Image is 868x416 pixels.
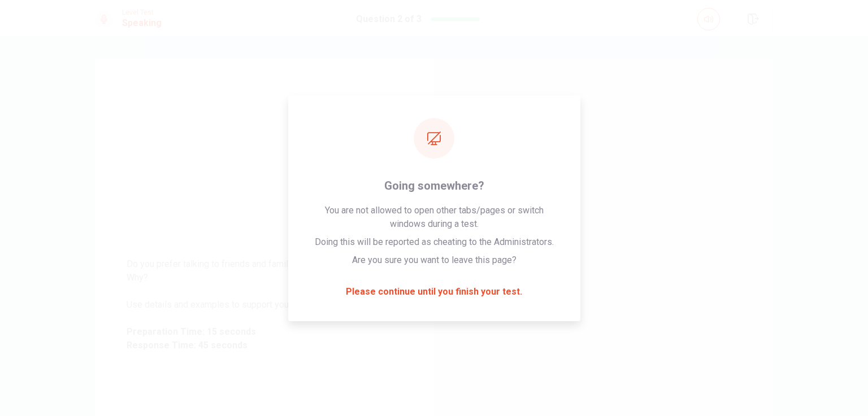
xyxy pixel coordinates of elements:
span: Preparation Time: 15 seconds [127,325,402,339]
h1: Speaking [122,16,162,30]
h1: Question 2 of 3 [356,12,422,26]
span: Do you prefer talking to friends and family by text, email, or phone? Why? [127,257,402,284]
span: Level Test [122,8,162,16]
span: Use details and examples to support your explanation. [127,298,402,312]
span: Response Time: 45 seconds [127,339,402,352]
